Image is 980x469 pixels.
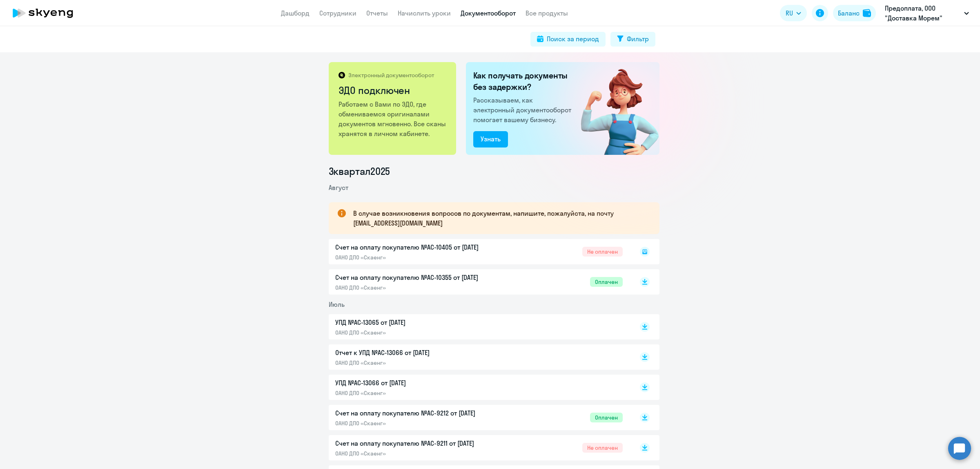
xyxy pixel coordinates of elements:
button: Предоплата, ООО "Доставка Морем" [881,3,973,23]
p: УПД №AC-13066 от [DATE] [335,378,507,388]
li: 3 квартал 2025 [329,165,659,178]
span: RU [786,8,793,18]
p: ОАНО ДПО «Скаенг» [335,284,507,291]
a: Документооборот [461,9,516,17]
button: Фильтр [610,32,655,47]
a: Дашборд [281,9,310,17]
a: Начислить уроки [398,9,451,17]
span: Оплачен [590,413,623,422]
a: УПД №AC-13066 от [DATE]ОАНО ДПО «Скаенг» [335,378,623,397]
a: Сотрудники [319,9,356,17]
p: Работаем с Вами по ЭДО, где обмениваемся оригиналами документов мгновенно. Все сканы хранятся в л... [339,99,448,138]
p: Отчет к УПД №AC-13066 от [DATE] [335,348,507,357]
div: Узнать [481,134,501,144]
button: Поиск за период [530,32,606,47]
p: ОАНО ДПО «Скаенг» [335,450,507,457]
p: УПД №AC-13065 от [DATE] [335,317,507,327]
p: ОАНО ДПО «Скаенг» [335,329,507,336]
p: ОАНО ДПО «Скаенг» [335,359,507,366]
button: Узнать [473,131,508,147]
p: Рассказываем, как электронный документооборот помогает вашему бизнесу. [473,95,575,125]
a: Счет на оплату покупателю №AC-9212 от [DATE]ОАНО ДПО «Скаенг»Оплачен [335,408,623,427]
div: Фильтр [627,34,649,44]
a: Счет на оплату покупателю №AC-9211 от [DATE]ОАНО ДПО «Скаенг»Не оплачен [335,438,623,457]
p: Предоплата, ООО "Доставка Морем" [885,3,961,23]
div: Баланс [838,8,860,18]
img: connected [568,62,659,155]
div: Поиск за период [547,34,599,44]
p: ОАНО ДПО «Скаенг» [335,389,507,397]
button: Балансbalance [833,5,876,21]
a: УПД №AC-13065 от [DATE]ОАНО ДПО «Скаенг» [335,317,623,336]
span: Июль [329,300,345,308]
span: Август [329,183,348,192]
p: Счет на оплату покупателю №AC-9212 от [DATE] [335,408,507,418]
p: Счет на оплату покупателю №AC-10355 от [DATE] [335,272,507,282]
a: Все продукты [526,9,568,17]
img: balance [863,9,871,17]
button: RU [780,5,807,21]
h2: ЭДО подключен [339,84,448,97]
a: Отчет к УПД №AC-13066 от [DATE]ОАНО ДПО «Скаенг» [335,348,623,366]
a: Счет на оплату покупателю №AC-10355 от [DATE]ОАНО ДПО «Скаенг»Оплачен [335,272,623,291]
span: Не оплачен [582,443,623,453]
p: Счет на оплату покупателю №AC-9211 от [DATE] [335,438,507,448]
a: Отчеты [366,9,388,17]
p: В случае возникновения вопросов по документам, напишите, пожалуйста, на почту [EMAIL_ADDRESS][DOM... [353,208,645,228]
p: Электронный документооборот [348,71,434,79]
span: Оплачен [590,277,623,287]
h2: Как получать документы без задержки? [473,70,575,93]
p: ОАНО ДПО «Скаенг» [335,420,507,427]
